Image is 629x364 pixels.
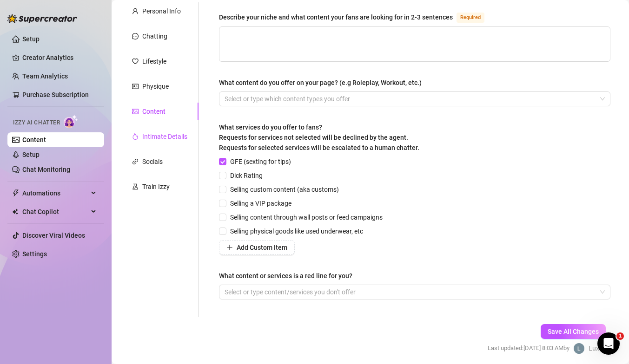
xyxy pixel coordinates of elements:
span: fire [132,133,139,140]
span: user [132,8,139,14]
span: heart [132,58,139,65]
span: 1 [616,332,624,340]
span: experiment [132,183,139,190]
div: Content [142,106,166,117]
a: Team Analytics [22,72,68,80]
img: AI Chatter [64,115,78,128]
label: What content do you offer on your page? (e.g Roleplay, Workout, etc.) [219,78,428,88]
div: What content do you offer on your page? (e.g Roleplay, Workout, etc.) [219,78,422,88]
a: Setup [22,151,40,158]
span: GFE (sexting for tips) [226,156,295,167]
span: idcard [132,83,139,90]
span: Add Custom Item [237,244,287,251]
a: Setup [22,35,40,43]
input: What content do you offer on your page? (e.g Roleplay, Workout, etc.) [225,93,226,104]
label: Describe your niche and what content your fans are looking for in 2-3 sentences [219,12,495,23]
label: What content or services is a red line for you? [219,271,359,281]
div: What content or services is a red line for you? [219,271,352,281]
span: thunderbolt [12,189,20,197]
span: message [132,33,139,39]
textarea: Describe your niche and what content your fans are looking for in 2-3 sentences [219,27,610,61]
span: Selling physical goods like used underwear, etc [226,226,367,236]
div: Physique [142,81,169,91]
span: Izzy AI Chatter [13,118,60,127]
span: Chat Copilot [22,204,88,219]
a: Purchase Subscription [22,91,89,98]
span: Selling custom content (aka customs) [226,184,343,195]
button: Save All Changes [541,324,606,339]
a: Chat Monitoring [22,166,70,173]
a: Creator Analytics [22,50,97,65]
span: plus [226,244,233,251]
span: What services do you offer to fans? Requests for services not selected will be declined by the ag... [219,123,419,151]
div: Describe your niche and what content your fans are looking for in 2-3 sentences [219,12,453,22]
span: Last updated: [DATE] 8:03 AM by [488,344,569,353]
iframe: Intercom live chat [597,332,620,355]
img: logo-BBDzfeDw.svg [7,14,77,23]
div: Socials [142,156,163,167]
span: Save All Changes [548,328,599,335]
a: Settings [22,250,47,258]
div: Train Izzy [142,182,170,192]
span: Lux P. [589,343,606,353]
a: Content [22,136,46,143]
div: Personal Info [142,6,181,16]
span: Automations [22,186,88,201]
span: picture [132,108,139,115]
div: Lifestyle [142,56,166,66]
input: What content or services is a red line for you? [225,286,226,298]
span: link [132,158,139,165]
span: Required [457,13,484,23]
span: Selling a VIP package [226,198,295,208]
a: Discover Viral Videos [22,232,85,239]
div: Intimate Details [142,131,187,142]
img: Chat Copilot [12,208,18,215]
img: Lux Pom Agency [574,343,584,354]
button: Add Custom Item [219,240,295,255]
div: Chatting [142,31,167,41]
span: Selling content through wall posts or feed campaigns [226,212,386,222]
span: Dick Rating [226,170,266,181]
